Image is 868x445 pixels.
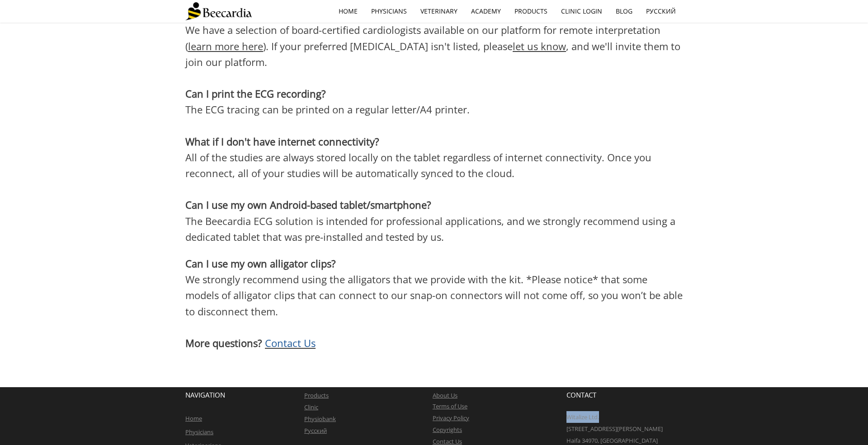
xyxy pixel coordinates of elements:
[265,336,316,350] a: Contact Us
[433,402,467,410] a: Terms of Use
[332,1,364,22] a: home
[639,1,683,22] a: Русский
[609,1,639,22] a: Blog
[566,436,658,445] span: Haifa 34970, [GEOGRAPHIC_DATA]
[414,1,464,22] a: Veterinary
[304,391,308,399] a: P
[427,198,431,211] span: ?
[185,198,370,211] span: Can I use my own Android-based tablet/
[185,257,336,270] span: Can I use my own alligator clips?
[185,135,379,148] span: What if I don't have internet connectivity?
[185,2,252,20] img: Beecardia
[566,413,599,421] span: Witalize Ltd.
[433,391,458,399] a: About Us
[185,214,675,244] span: The Beecardia ECG solution is intended for professional applications, and we strongly recommend u...
[185,428,213,436] a: Physicians
[433,414,469,422] a: Privacy Policy
[566,425,663,433] span: [STREET_ADDRESS][PERSON_NAME]
[185,272,683,318] span: We strongly recommend using the alligators that we provide with the kit. *Please notice* that som...
[370,198,427,211] span: smartphone
[364,1,414,22] a: Physicians
[185,336,262,350] span: More questions?
[304,415,336,423] a: Physiobank
[304,403,318,411] a: Clinic
[185,414,202,422] a: Home
[185,23,680,68] span: We have a selection of board-certified cardiologists available on our platform for remote interpr...
[185,390,225,399] span: NAVIGATION
[566,390,596,399] span: CONTACT
[513,39,566,53] a: let us know
[185,150,651,180] span: All of the studies are always stored locally on the tablet regardless of internet connectivity. O...
[304,426,327,435] a: Русский
[508,1,554,22] a: Products
[185,103,470,116] span: The ECG tracing can be printed on a regular letter/A4 printer.
[308,391,329,399] a: roducts
[185,87,326,100] span: Can I print the ECG recording?
[188,39,263,53] a: learn more here
[433,426,462,434] a: Copyrights
[464,1,508,22] a: Academy
[554,1,609,22] a: Clinic Login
